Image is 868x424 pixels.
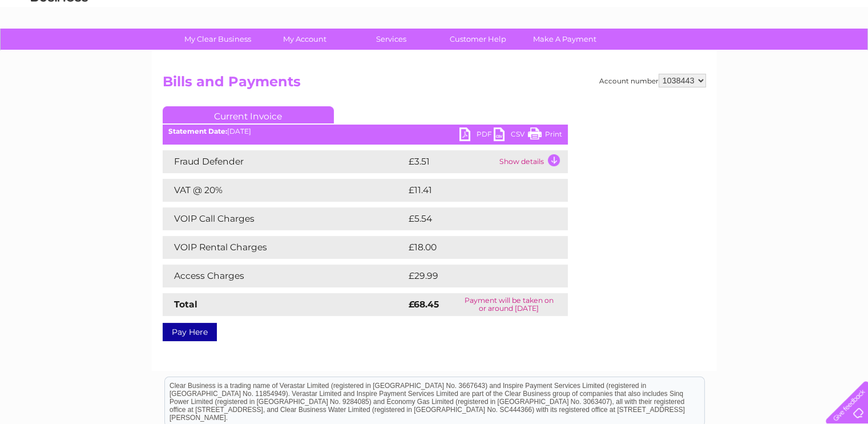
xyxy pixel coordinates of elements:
a: Contact [792,49,820,57]
a: Customer Help [431,29,525,50]
a: PDF [459,127,494,144]
td: VOIP Call Charges [163,207,406,230]
a: 0333 014 3131 [653,6,732,20]
div: Clear Business is a trading name of Verastar Limited (registered in [GEOGRAPHIC_DATA] No. 3667643... [165,6,704,55]
a: Log out [830,49,857,57]
a: Print [528,127,562,144]
a: Current Invoice [163,106,334,123]
a: Water [667,49,689,57]
a: Energy [696,49,721,57]
a: Services [344,29,438,50]
a: CSV [494,127,528,144]
a: Blog [769,49,785,57]
td: £5.54 [406,207,541,230]
div: Account number [599,74,706,87]
a: Telecoms [728,49,762,57]
td: Access Charges [163,265,406,287]
td: Show details [496,150,568,173]
img: logo.png [30,30,88,65]
td: VOIP Rental Charges [163,236,406,259]
td: £29.99 [406,265,546,287]
td: £18.00 [406,236,544,259]
a: Pay Here [163,323,217,341]
div: [DATE] [163,127,568,135]
b: Statement Date: [168,127,227,135]
td: VAT @ 20% [163,179,406,202]
td: Fraud Defender [163,150,406,173]
td: Payment will be taken on or around [DATE] [450,293,568,316]
a: My Clear Business [171,29,265,50]
td: £3.51 [406,150,496,173]
h2: Bills and Payments [163,74,706,95]
a: Make A Payment [518,29,612,50]
strong: £68.45 [409,299,439,310]
td: £11.41 [406,179,541,202]
strong: Total [174,299,197,310]
a: My Account [257,29,352,50]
